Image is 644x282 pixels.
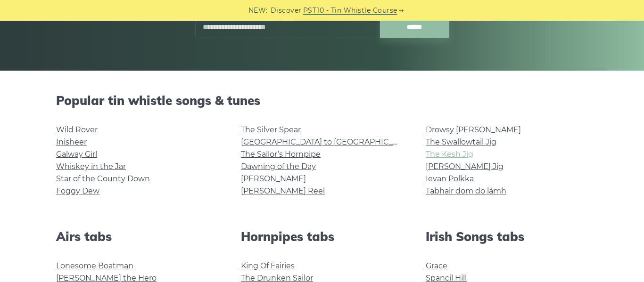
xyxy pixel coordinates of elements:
[241,125,301,134] a: The Silver Spear
[56,150,97,159] a: Galway Girl
[56,186,99,195] a: Foggy Dew
[426,186,506,195] a: Tabhair dom do lámh
[241,174,306,183] a: [PERSON_NAME]
[241,150,321,159] a: The Sailor’s Hornpipe
[56,162,126,171] a: Whiskey in the Jar
[56,229,218,244] h2: Airs tabs
[426,229,588,244] h2: Irish Songs tabs
[241,229,403,244] h2: Hornpipes tabs
[241,162,316,171] a: Dawning of the Day
[303,5,397,16] a: PST10 - Tin Whistle Course
[248,5,268,16] span: NEW:
[426,174,474,183] a: Ievan Polkka
[56,137,87,146] a: Inisheer
[426,125,521,134] a: Drowsy [PERSON_NAME]
[426,150,473,159] a: The Kesh Jig
[56,261,133,270] a: Lonesome Boatman
[426,261,447,270] a: Grace
[56,174,150,183] a: Star of the County Down
[56,93,588,108] h2: Popular tin whistle songs & tunes
[426,137,496,146] a: The Swallowtail Jig
[56,125,98,134] a: Wild Rover
[426,162,504,171] a: [PERSON_NAME] Jig
[241,186,325,195] a: [PERSON_NAME] Reel
[241,261,295,270] a: King Of Fairies
[241,137,415,146] a: [GEOGRAPHIC_DATA] to [GEOGRAPHIC_DATA]
[271,5,302,16] span: Discover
